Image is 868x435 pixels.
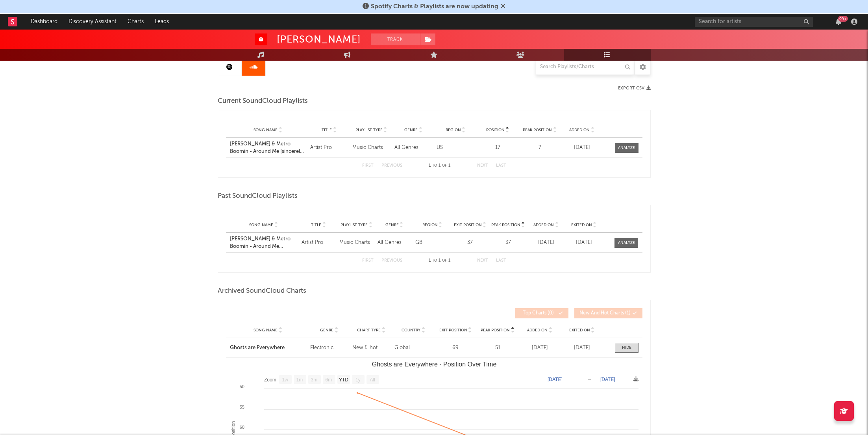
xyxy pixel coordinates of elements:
[479,144,517,152] div: 17
[563,344,601,352] div: [DATE]
[385,223,399,227] span: Genre
[341,223,368,227] span: Playlist Type
[838,16,848,22] div: 99 +
[563,144,601,152] div: [DATE]
[149,14,174,30] a: Leads
[477,258,488,263] button: Next
[371,4,498,10] span: Spotify Charts & Playlists are now updating
[432,164,437,167] span: to
[322,128,332,132] span: Title
[437,344,475,352] div: 69
[402,328,420,333] span: Country
[536,59,634,75] input: Search Playlists/Charts
[587,377,592,382] text: →
[381,258,402,263] button: Previous
[533,223,554,227] span: Added On
[355,128,383,132] span: Playlist Type
[230,140,306,156] a: [PERSON_NAME] & Metro Boomin - Around Me [sincerely [PERSON_NAME]. Edit]
[370,377,375,383] text: All
[394,144,433,152] div: All Genres
[515,308,568,318] button: Top Charts(0)
[352,144,391,152] div: Music Charts
[362,258,374,263] button: First
[695,17,813,27] input: Search for artists
[486,128,505,132] span: Position
[372,361,496,368] text: Ghosts are Everywhere - Position Over Time
[618,86,651,91] button: Export CSV
[371,33,420,45] button: Track
[310,344,348,352] div: Electronic
[446,128,461,132] span: Region
[218,286,306,296] span: Archived SoundCloud Charts
[574,308,642,318] button: New And Hot Charts(1)
[296,377,303,383] text: 1m
[357,328,381,333] span: Chart Type
[481,328,510,333] span: Peak Position
[362,164,374,168] button: First
[325,377,332,383] text: 6m
[501,4,505,10] span: Dismiss
[479,344,517,352] div: 51
[239,384,244,389] text: 50
[277,33,361,45] div: [PERSON_NAME]
[521,144,559,152] div: 7
[579,311,631,316] span: New And Hot Charts ( 1 )
[239,425,244,429] text: 60
[529,239,563,247] div: [DATE]
[311,377,317,383] text: 3m
[339,239,373,247] div: Music Charts
[25,14,63,30] a: Dashboard
[523,128,552,132] span: Peak Position
[282,377,288,383] text: 1w
[432,259,437,262] span: to
[521,344,559,352] div: [DATE]
[496,258,506,263] button: Last
[491,223,520,227] span: Peak Position
[442,259,447,262] span: of
[422,223,438,227] span: Region
[600,377,615,382] text: [DATE]
[527,328,548,333] span: Added On
[264,377,276,383] text: Zoom
[230,344,306,352] a: Ghosts are Everywhere
[418,161,461,171] div: 1 1 1
[381,164,402,168] button: Previous
[320,328,333,333] span: Genre
[355,377,361,383] text: 1y
[571,223,592,227] span: Exited On
[311,223,321,227] span: Title
[352,344,391,352] div: New & hot
[836,19,841,25] button: 99+
[394,344,433,352] div: Global
[415,239,449,247] div: GB
[548,377,563,382] text: [DATE]
[453,239,487,247] div: 37
[239,405,244,409] text: 55
[339,377,348,383] text: YTD
[230,235,298,251] a: [PERSON_NAME] & Metro Boomin - Around Me [sincerely [PERSON_NAME]. Edit]
[437,144,475,152] div: US
[218,97,308,106] span: Current SoundCloud Playlists
[418,256,461,266] div: 1 1 1
[496,164,506,168] button: Last
[567,239,601,247] div: [DATE]
[404,128,418,132] span: Genre
[454,223,482,227] span: Exit Position
[569,128,590,132] span: Added On
[254,328,278,333] span: Song Name
[310,144,348,152] div: Artist Pro
[249,223,273,227] span: Song Name
[491,239,525,247] div: 37
[378,239,411,247] div: All Genres
[569,328,590,333] span: Exited On
[442,164,447,167] span: of
[63,14,122,30] a: Discovery Assistant
[254,128,278,132] span: Song Name
[477,164,488,168] button: Next
[122,14,149,30] a: Charts
[439,328,467,333] span: Exit Position
[218,191,298,201] span: Past SoundCloud Playlists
